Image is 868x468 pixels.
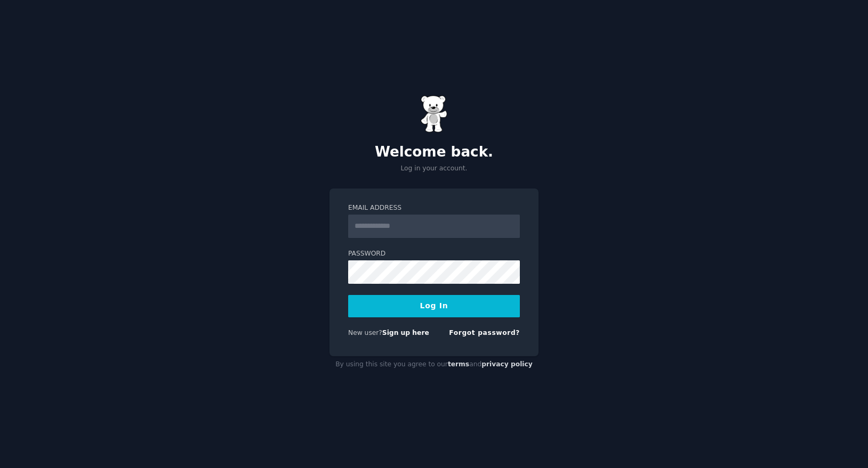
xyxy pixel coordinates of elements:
a: Sign up here [382,329,429,336]
div: By using this site you agree to our and [329,356,539,373]
label: Password [348,249,520,259]
h2: Welcome back. [329,144,539,161]
a: terms [448,360,469,368]
a: privacy policy [481,360,533,368]
p: Log in your account. [329,164,539,174]
img: Gummy Bear [421,95,447,133]
label: Email Address [348,203,520,213]
button: Log In [348,295,520,317]
span: New user? [348,329,382,336]
a: Forgot password? [449,329,520,336]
